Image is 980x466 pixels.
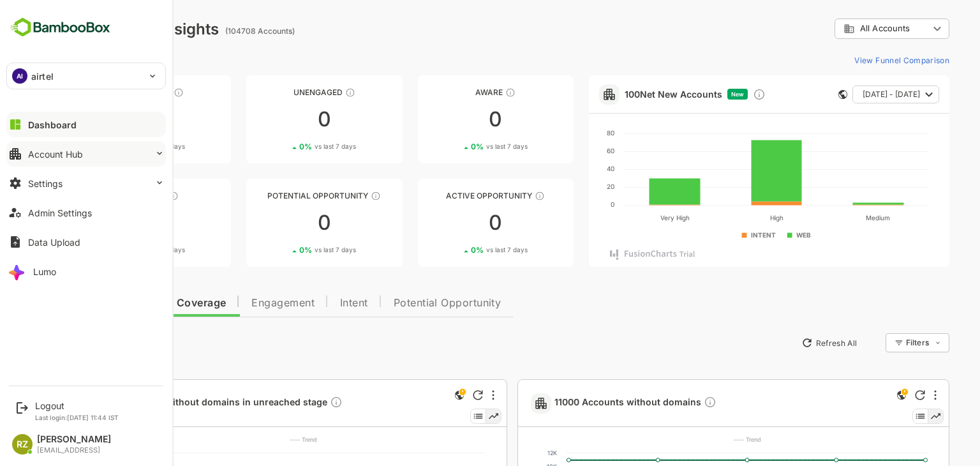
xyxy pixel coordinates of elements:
[6,141,166,167] button: Account Hub
[301,87,311,98] div: These accounts have not shown enough engagement and need nurturing
[99,245,140,255] span: vs last 7 days
[870,390,880,400] div: Refresh
[447,390,450,400] div: More
[31,20,174,38] div: Dashboard Insights
[28,237,80,248] div: Data Upload
[428,390,438,400] div: Refresh
[31,331,124,354] button: New Insights
[688,436,716,443] text: ---- Trend
[794,90,803,99] div: This card does not support filter and segments
[295,298,323,308] span: Intent
[84,142,140,151] div: 0 %
[799,23,884,34] div: All Accounts
[202,75,357,163] a: UnengagedThese accounts have not shown enough engagement and need nurturing00%vs last 7 days
[202,109,357,130] div: 0
[659,396,672,410] div: Description not present
[373,87,529,97] div: Aware
[12,68,27,84] div: AI
[562,183,570,190] text: 20
[37,434,111,445] div: [PERSON_NAME]
[818,86,875,103] span: [DATE] - [DATE]
[31,75,186,163] a: UnreachedThese accounts have not been engaged with for a defined time period00%vs last 7 days
[426,142,483,151] div: 0 %
[503,449,512,456] text: 12K
[202,191,357,200] div: Potential Opportunity
[708,88,721,101] div: Discover new ICP-fit accounts showing engagement — via intent surges, anonymous website visits, L...
[407,387,422,405] div: This is a global insight. Segment selection is not applicable for this view
[751,333,818,353] button: Refresh All
[35,400,119,411] div: Logout
[510,396,672,410] span: 11000 Accounts without domains
[442,245,483,255] span: vs last 7 days
[326,191,336,201] div: These accounts are MQAs and can be passed on to Inside Sales
[28,119,77,130] div: Dashboard
[31,70,54,83] p: airtel
[43,298,181,308] span: Data Quality and Coverage
[31,191,186,200] div: Engaged
[461,87,471,98] div: These accounts have just entered the buying cycle and need further nurturing
[349,298,457,308] span: Potential Opportunity
[815,24,865,33] span: All Accounts
[270,245,311,255] span: vs last 7 days
[129,87,139,98] div: These accounts have not been engaged with for a defined time period
[6,112,166,137] button: Dashboard
[33,266,56,277] div: Lumo
[562,165,570,172] text: 40
[99,142,140,151] span: vs last 7 days
[31,109,186,130] div: 0
[821,214,845,222] text: Medium
[860,331,905,354] div: Filters
[37,446,111,455] div: [EMAIL_ADDRESS]
[68,396,298,410] span: 0 Accounts without domains in unreached stage
[245,436,272,443] text: ---- Trend
[442,142,483,151] span: vs last 7 days
[207,298,270,308] span: Engagement
[6,15,114,40] img: BambooboxFullLogoMark.5f36c76dfaba33ec1ec1367b70bb1252.svg
[373,109,529,130] div: 0
[181,26,254,36] ag: (104708 Accounts)
[373,213,529,233] div: 0
[616,214,645,222] text: Very High
[6,259,166,284] button: Lumo
[889,390,892,400] div: More
[28,149,83,160] div: Account Hub
[124,191,134,201] div: These accounts are warm, further nurturing would qualify them to MQAs
[31,87,186,97] div: Unreached
[861,338,884,347] div: Filters
[202,213,357,233] div: 0
[790,17,905,41] div: All Accounts
[255,245,311,255] div: 0 %
[580,89,678,100] a: 100Net New Accounts
[373,191,529,200] div: Active Opportunity
[84,245,140,255] div: 0 %
[805,50,905,70] button: View Funnel Comparison
[35,414,119,421] p: Last login: [DATE] 11:44 IST
[31,179,186,267] a: EngagedThese accounts are warm, further nurturing would qualify them to MQAs00%vs last 7 days
[285,396,298,410] div: Description not present
[725,214,739,222] text: High
[255,142,311,151] div: 0 %
[849,387,865,405] div: This is a global insight. Segment selection is not applicable for this view
[687,91,699,98] span: New
[28,207,92,218] div: Admin Settings
[562,147,570,154] text: 60
[373,75,529,163] a: AwareThese accounts have just entered the buying cycle and need further nurturing00%vs last 7 days
[64,449,67,456] text: 1
[6,229,166,255] button: Data Upload
[808,86,895,103] button: [DATE] - [DATE]
[562,129,570,137] text: 80
[510,396,677,410] a: 11000 Accounts without domainsDescription not present
[6,200,166,225] button: Admin Settings
[373,179,529,267] a: Active OpportunityThese accounts have open opportunities which might be at any of the Sales Stage...
[202,87,357,97] div: Unengaged
[31,213,186,233] div: 0
[7,63,165,89] div: AIairtel
[68,396,303,410] a: 0 Accounts without domains in unreached stageDescription not present
[12,434,33,455] div: RZ
[490,191,500,201] div: These accounts have open opportunities which might be at any of the Sales Stages
[202,179,357,267] a: Potential OpportunityThese accounts are MQAs and can be passed on to Inside Sales00%vs last 7 days
[6,170,166,196] button: Settings
[270,142,311,151] span: vs last 7 days
[566,200,570,208] text: 0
